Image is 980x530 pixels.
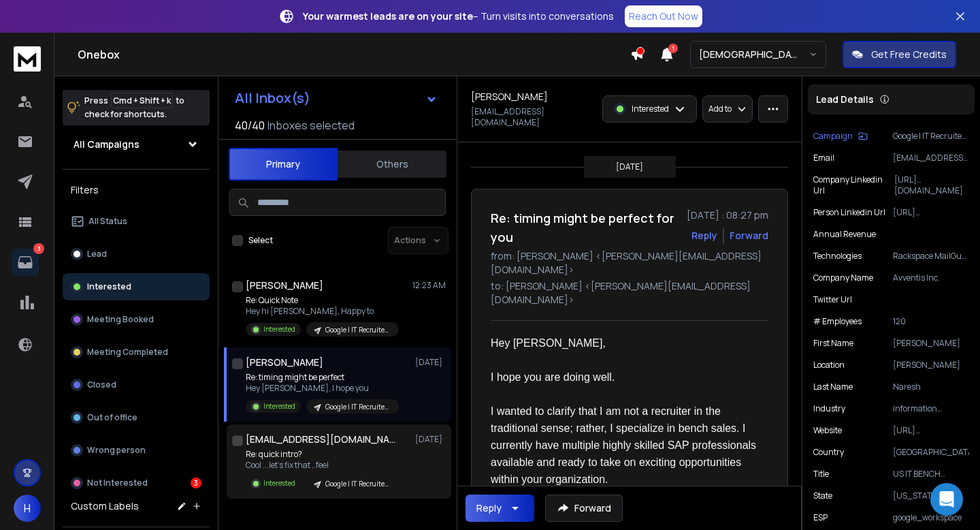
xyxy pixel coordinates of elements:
[33,243,44,254] p: 3
[63,208,210,235] button: All Status
[813,512,828,523] p: ESP
[491,405,759,485] font: I wanted to clarify that I am not a recruiter in the traditional sense; rather, I specialize in b...
[813,403,845,414] p: industry
[415,434,446,445] p: [DATE]
[246,383,399,394] p: Hey [PERSON_NAME], I hope you
[246,295,399,306] p: Re: Quick Note
[63,131,210,158] button: All Campaigns
[248,235,273,246] label: Select
[813,425,842,436] p: website
[893,207,969,218] p: [URL][DOMAIN_NAME][PERSON_NAME]
[491,249,768,277] p: from: [PERSON_NAME] <[PERSON_NAME][EMAIL_ADDRESS][DOMAIN_NAME]>
[691,229,717,243] button: Reply
[893,131,969,142] p: Google | IT Recruiter [GEOGRAPHIC_DATA] | [DATE] | [GEOGRAPHIC_DATA]
[699,48,809,61] p: [DEMOGRAPHIC_DATA] <> Harsh SSA
[465,495,534,522] button: Reply
[813,174,894,196] p: Company Linkedin Url
[893,316,969,327] p: 120
[14,46,41,72] img: logo
[246,372,399,383] p: Re: timing might be perfect
[476,501,502,515] div: Reply
[12,249,39,276] a: 3
[893,251,969,262] p: Rackspace MailGun, Gmail, Google Apps, GoDaddy Hosting, [DOMAIN_NAME], Bootstrap Framework, Mobil...
[63,181,210,200] h3: Filters
[813,131,853,142] p: Campaign
[325,479,391,489] p: Google | IT Recruiter [GEOGRAPHIC_DATA] | [DATE] | [GEOGRAPHIC_DATA]
[111,93,173,108] span: Cmd + Shift + k
[63,273,210,300] button: Interested
[893,338,969,349] p: [PERSON_NAME]
[325,325,391,335] p: Google | IT Recruiter [GEOGRAPHIC_DATA] | [DATE] | [GEOGRAPHIC_DATA]
[843,41,956,68] button: Get Free Credits
[813,447,844,458] p: Country
[87,478,148,488] p: Not Interested
[87,379,116,390] p: Closed
[491,337,606,349] font: Hey [PERSON_NAME],
[191,478,201,488] div: 3
[267,117,355,134] h3: Inboxes selected
[813,469,829,480] p: title
[263,401,295,411] p: Interested
[63,469,210,497] button: Not Interested3
[87,314,154,325] p: Meeting Booked
[14,495,41,522] button: H
[893,381,969,392] p: Naresh
[246,460,399,471] p: Cool ...let's fix that ..feel
[63,404,210,431] button: Out of office
[246,306,399,317] p: Hey hi [PERSON_NAME], Happy to
[63,371,210,399] button: Closed
[63,339,210,366] button: Meeting Completed
[871,48,947,61] p: Get Free Credits
[246,356,323,369] h1: [PERSON_NAME]
[730,229,768,243] div: Forward
[303,10,473,22] strong: Your warmest leads are on your site
[813,316,862,327] p: # Employees
[813,338,853,349] p: First Name
[471,106,594,128] p: [EMAIL_ADDRESS][DOMAIN_NAME]
[632,104,669,114] p: Interested
[813,294,852,305] p: Twitter Url
[87,281,131,292] p: Interested
[545,495,623,522] button: Forward
[246,279,323,292] h1: [PERSON_NAME]
[235,117,265,134] span: 40 / 40
[263,324,295,334] p: Interested
[338,149,446,179] button: Others
[813,360,845,371] p: location
[246,433,395,446] h1: [EMAIL_ADDRESS][DOMAIN_NAME]
[687,208,768,222] p: [DATE] : 08:27 pm
[813,131,868,142] button: Campaign
[893,153,969,163] p: [EMAIL_ADDRESS][DOMAIN_NAME]
[813,153,834,163] p: Email
[88,216,127,227] p: All Status
[87,445,146,456] p: Wrong person
[893,272,969,283] p: Avventis Inc.
[893,512,969,523] p: google_workspace
[303,10,614,23] p: – Turn visits into conversations
[63,306,210,333] button: Meeting Booked
[893,403,969,414] p: information technology & services
[491,279,768,307] p: to: [PERSON_NAME] <[PERSON_NAME][EMAIL_ADDRESS][DOMAIN_NAME]>
[229,148,338,181] button: Primary
[224,84,448,112] button: All Inbox(s)
[893,447,969,458] p: [GEOGRAPHIC_DATA]
[930,483,963,516] div: Open Intercom Messenger
[616,161,643,172] p: [DATE]
[816,93,874,106] p: Lead Details
[71,499,139,513] h3: Custom Labels
[813,381,853,392] p: Last Name
[63,437,210,464] button: Wrong person
[813,251,862,262] p: Technologies
[263,478,295,488] p: Interested
[893,425,969,436] p: [URL][DOMAIN_NAME]
[894,174,969,196] p: [URL][DOMAIN_NAME]
[668,44,678,53] span: 1
[813,229,876,240] p: Annual Revenue
[491,208,679,247] h1: Re: timing might be perfect for you
[78,46,630,63] h1: Onebox
[325,402,391,412] p: Google | IT Recruiter [GEOGRAPHIC_DATA] | [DATE] | [GEOGRAPHIC_DATA]
[412,280,446,291] p: 12:23 AM
[87,249,107,260] p: Lead
[87,412,137,423] p: Out of office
